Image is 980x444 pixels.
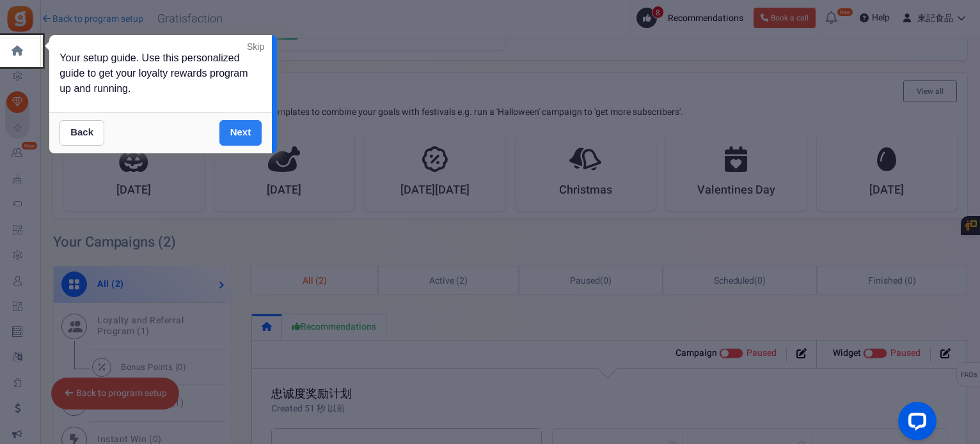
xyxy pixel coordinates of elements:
[247,40,264,53] a: Skip
[49,35,272,112] div: Your setup guide. Use this personalized guide to get your loyalty rewards program up and running.
[219,120,262,146] a: Next
[59,120,104,146] a: Back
